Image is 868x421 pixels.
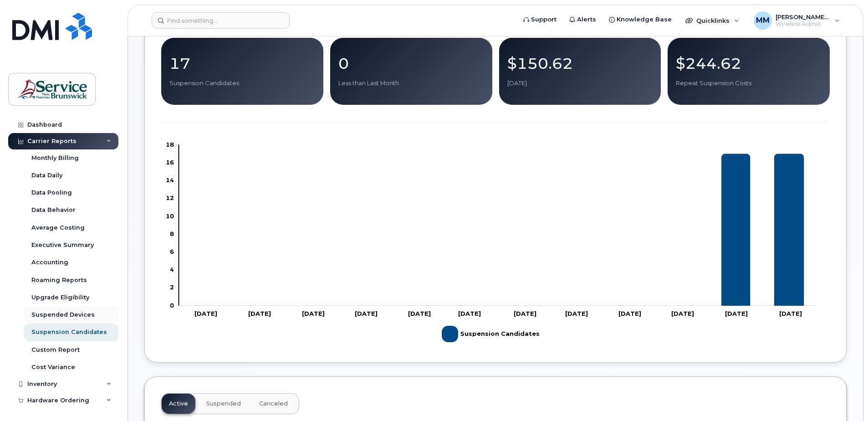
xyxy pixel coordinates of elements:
span: Alerts [577,15,596,24]
tspan: [DATE] [248,310,271,317]
g: Chart [166,141,816,346]
g: Suspension Candidates [442,322,540,346]
p: 0 [338,55,484,72]
p: [DATE] [507,79,653,87]
p: $150.62 [507,55,653,72]
p: Suspension Candidates [169,79,315,87]
span: Knowledge Base [617,15,672,24]
tspan: 16 [166,159,174,166]
tspan: [DATE] [671,310,694,317]
tspan: [DATE] [779,310,802,317]
p: 17 [169,55,315,72]
div: Quicklinks [679,11,745,30]
span: [PERSON_NAME] (ASD-E) [776,13,830,21]
tspan: 8 [170,230,174,237]
g: Legend [442,322,540,346]
tspan: [DATE] [302,310,325,317]
div: McEachern, Melissa (ASD-E) [747,11,846,30]
span: Wireless Admin [776,21,830,28]
g: Suspension Candidates [191,154,804,306]
tspan: 12 [166,194,174,201]
a: Knowledge Base [602,10,678,29]
p: $244.62 [676,55,822,72]
tspan: 14 [166,176,174,184]
a: Alerts [563,10,602,29]
tspan: [DATE] [355,310,378,317]
tspan: 2 [170,284,174,291]
tspan: [DATE] [194,310,217,317]
tspan: [DATE] [725,310,748,317]
tspan: [DATE] [565,310,588,317]
tspan: [DATE] [458,310,481,317]
tspan: 10 [166,212,174,220]
tspan: [DATE] [514,310,536,317]
tspan: [DATE] [408,310,431,317]
span: Suspended [206,400,241,407]
tspan: [DATE] [618,310,641,317]
tspan: 4 [170,266,174,273]
input: Find something... [152,12,290,29]
span: Canceled [259,400,288,407]
span: Quicklinks [696,17,730,24]
span: MM [756,15,770,26]
a: Support [517,10,563,29]
tspan: 0 [170,302,174,309]
tspan: 6 [170,248,174,255]
p: Less than Last Month [338,79,484,87]
tspan: 18 [166,141,174,148]
p: Repeat Suspension Costs [676,79,822,87]
span: Support [531,15,557,24]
